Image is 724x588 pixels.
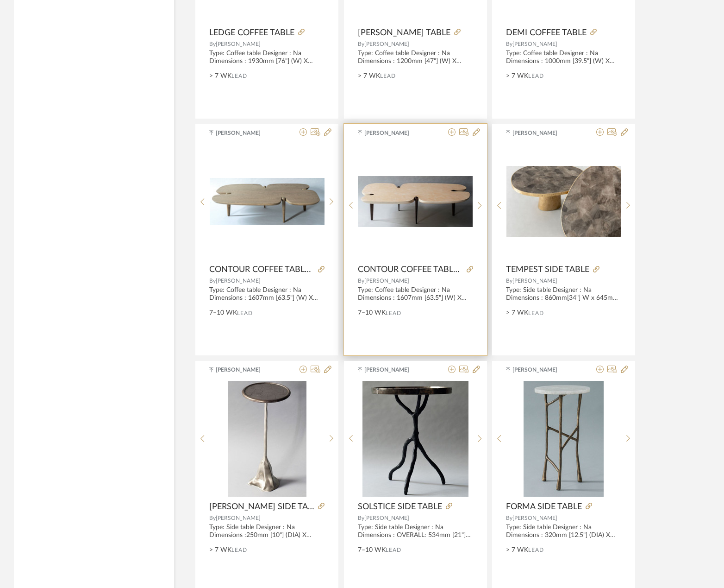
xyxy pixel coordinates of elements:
[512,366,571,374] span: [PERSON_NAME]
[506,71,528,81] span: > 7 WK
[512,41,557,47] span: [PERSON_NAME]
[512,129,571,137] span: [PERSON_NAME]
[358,308,386,318] span: 7–10 WK
[512,278,557,284] span: [PERSON_NAME]
[209,524,325,539] div: Type: Side table Designer : Na Dimensions :250mm [10"] (DIA) X 556mm [22"] (H) Material & Finishe...
[362,381,468,497] img: SOLSTICE SIDE TABLE
[209,286,325,302] div: Type: Coffee table Designer : Na Dimensions : 1607mm [63.5"] (W) X 995mm [39"] (D) X 395mm [15.5"...
[209,50,325,65] div: Type: Coffee table Designer : Na Dimensions : 1930mm [76"] (W) X 961mm [38"] (D) X 394mm [15.5"] ...
[364,515,409,521] span: [PERSON_NAME]
[209,308,237,318] span: 7–10 WK
[386,310,401,316] span: Lead
[506,524,621,539] div: Type: Side table Designer : Na Dimensions : 320mm [12.5"] (DIA) X 540mm [21.5"] (H) Material & Fi...
[528,310,544,316] span: Lead
[358,265,463,275] span: CONTOUR COFFEE TABLE (CARTA)
[358,524,473,539] div: Type: Side table Designer : Na Dimensions : OVERALL: 534mm [21"] (DIA) X 640mm [25.5"] (H) TOP: 5...
[364,278,409,284] span: [PERSON_NAME]
[364,41,409,47] span: [PERSON_NAME]
[216,278,261,284] span: [PERSON_NAME]
[506,166,621,237] img: TEMPEST SIDE TABLE
[209,515,216,521] span: By
[506,28,587,38] span: DEMI COFFEE TABLE
[364,129,423,137] span: [PERSON_NAME]
[231,73,247,79] span: Lead
[358,176,473,227] img: CONTOUR COFFEE TABLE (CARTA)
[358,278,364,284] span: By
[358,286,473,302] div: Type: Coffee table Designer : Na Dimensions : 1607mm [63.5"] (W) X 995mm [39"] (D) X 395mm [15.5"...
[386,547,401,553] span: Lead
[216,41,261,47] span: [PERSON_NAME]
[228,381,306,497] img: TANA SIDE TABLE
[358,502,442,512] span: SOLSTICE SIDE TABLE
[209,41,216,47] span: By
[506,41,512,47] span: By
[209,545,231,555] span: > 7 WK
[506,144,621,259] div: 0
[524,381,604,497] img: FORMA SIDE TABLE
[528,547,544,553] span: Lead
[506,50,621,65] div: Type: Coffee table Designer : Na Dimensions : 1000mm [39.5"] (W) X 1000mm [39.5"] (D) X 360mm [14...
[358,71,380,81] span: > 7 WK
[358,545,386,555] span: 7–10 WK
[358,28,450,38] span: [PERSON_NAME] TABLE
[506,545,528,555] span: > 7 WK
[506,515,512,521] span: By
[209,71,231,81] span: > 7 WK
[209,502,314,512] span: [PERSON_NAME] SIDE TABLE
[210,178,325,225] img: CONTOUR COFFEE TABLE (WOOD)
[380,73,396,79] span: Lead
[231,547,247,553] span: Lead
[237,310,253,316] span: Lead
[512,515,557,521] span: [PERSON_NAME]
[528,73,544,79] span: Lead
[358,144,473,259] div: 0
[506,502,582,512] span: FORMA SIDE TABLE
[216,129,274,137] span: [PERSON_NAME]
[216,515,261,521] span: [PERSON_NAME]
[358,50,473,65] div: Type: Coffee table Designer : Na Dimensions : 1200mm [47"] (W) X 800mm [31.5"] (D) X 369mm [14.5"...
[364,366,423,374] span: [PERSON_NAME]
[358,515,364,521] span: By
[209,278,216,284] span: By
[506,278,512,284] span: By
[209,28,294,38] span: LEDGE COFFEE TABLE
[209,265,314,275] span: CONTOUR COFFEE TABLE (WOOD)
[506,286,621,302] div: Type: Side table Designer : Na Dimensions : 860mm[34"] W x 645mm [25.5"] D x 400mm [16"] H Materi...
[506,265,589,275] span: TEMPEST SIDE TABLE
[358,41,364,47] span: By
[506,308,528,318] span: > 7 WK
[216,366,274,374] span: [PERSON_NAME]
